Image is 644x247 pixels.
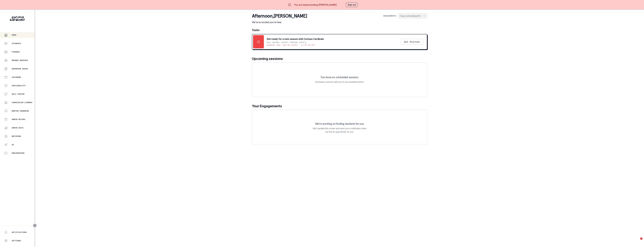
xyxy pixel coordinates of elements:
p: You are impersonating [PERSON_NAME] [294,3,337,6]
button: Toggle sidebar [33,224,37,227]
p: Engagements: [383,15,397,17]
p: You have no scheduled sessions [321,76,358,79]
p: Upcoming sessions [252,56,427,61]
p: Settings [12,240,21,242]
button: Get Started [400,39,423,45]
img: Curious Cardinals Logo [10,16,25,21]
p: Notifications [12,231,27,233]
p: afternoon , [PERSON_NAME] [252,13,307,19]
p: We're working on finding students for you [315,122,364,125]
h1: Tasks [252,28,427,32]
p: Browse Mentors [12,59,28,61]
p: Matching [12,135,21,137]
p: Students [12,42,21,45]
p: Admin Data [12,127,23,129]
p: Curriculum Library [12,101,33,104]
p: Overdue task: Due on [DATE] • 11:59 PM PDT [267,44,315,46]
iframe: Intercom live chat [634,237,641,244]
p: Home [12,34,16,36]
p: Get ready for a new season with Curious Cardinals [267,37,324,41]
p: We'll update this screen and send you a notification when we find an opportunity for you. [313,127,367,134]
p: Finance [12,51,20,53]
p: Calendar [12,76,21,78]
p: Admin Retool [12,118,26,120]
p: Your Engagements [252,104,427,109]
p: AI [12,144,14,146]
p: Help Center [12,93,24,95]
p: Mentor Handbook [12,110,29,112]
p: Availability [12,84,26,87]
button: Sign out [346,3,358,7]
p: Guardian Guide [12,68,28,70]
p: Schedule a session with any of your students below. [315,80,364,84]
p: Fall Season ([DATE] through [DATE]) [267,41,307,43]
span: 1 [640,237,642,240]
p: Engineering [12,152,24,154]
p: We're so excited you're here. [252,21,307,24]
